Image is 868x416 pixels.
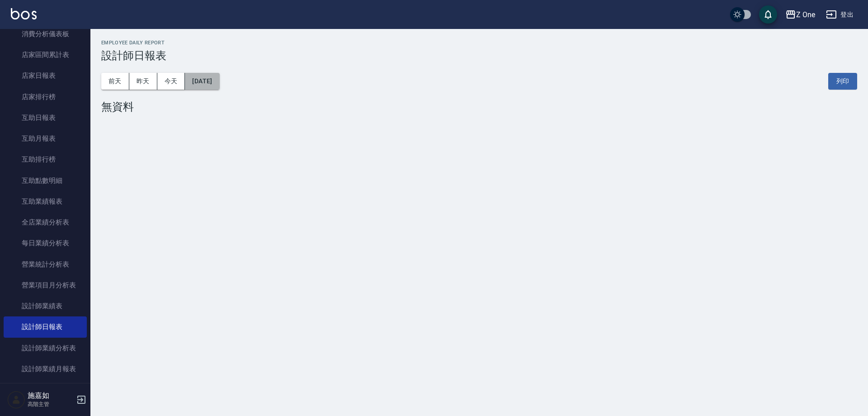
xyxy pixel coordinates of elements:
[4,275,87,296] a: 營業項目月分析表
[4,359,87,379] a: 設計師業績月報表
[28,400,74,408] p: 高階主管
[4,254,87,275] a: 營業統計分析表
[157,73,185,90] button: 今天
[101,73,129,90] button: 前天
[101,100,857,113] div: 無資料
[185,73,219,90] button: [DATE]
[4,170,87,191] a: 互助點數明細
[828,73,857,90] button: 列印
[101,40,857,46] h2: Employee Daily Report
[4,44,87,65] a: 店家區間累計表
[4,379,87,400] a: 設計師抽成報表
[4,191,87,212] a: 互助業績報表
[759,5,777,24] button: save
[4,107,87,128] a: 互助日報表
[4,316,87,337] a: 設計師日報表
[4,128,87,149] a: 互助月報表
[4,65,87,86] a: 店家日報表
[4,86,87,107] a: 店家排行榜
[822,6,857,23] button: 登出
[101,49,857,62] h3: 設計師日報表
[4,212,87,233] a: 全店業績分析表
[11,8,37,19] img: Logo
[7,391,25,409] img: Person
[4,338,87,359] a: 設計師業績分析表
[4,233,87,253] a: 每日業績分析表
[782,5,819,24] button: Z One
[4,24,87,44] a: 消費分析儀表板
[796,9,815,20] div: Z One
[129,73,157,90] button: 昨天
[28,391,74,400] h5: 施嘉如
[4,296,87,316] a: 設計師業績表
[4,149,87,170] a: 互助排行榜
